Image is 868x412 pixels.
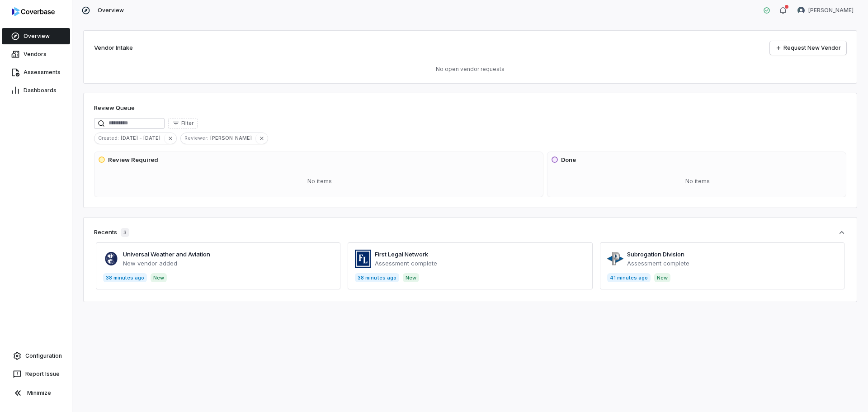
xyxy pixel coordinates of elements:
img: Melanie Lorent avatar [797,7,805,14]
span: [PERSON_NAME] [210,134,255,142]
a: Vendors [2,46,70,62]
span: Configuration [25,352,62,360]
a: Assessments [2,64,70,81]
a: Request New Vendor [770,41,846,55]
a: Universal Weather and Aviation [123,251,210,258]
div: Recents [94,228,129,237]
a: First Legal Network [375,251,428,258]
span: Reviewer : [181,134,210,142]
button: Recents3 [94,228,846,237]
span: Overview [24,33,50,40]
span: Filter [181,120,193,127]
span: [PERSON_NAME] [808,7,854,14]
button: Report Issue [4,366,68,382]
span: Created : [94,134,121,142]
span: Report Issue [25,370,60,378]
h1: Review Queue [94,104,135,113]
h3: Done [561,156,576,165]
span: 3 [121,228,129,237]
span: [DATE] - [DATE] [121,134,164,142]
button: Melanie Lorent avatar[PERSON_NAME] [792,4,859,17]
span: Overview [98,7,124,14]
h2: Vendor Intake [94,43,133,52]
span: Vendors [24,51,47,58]
a: Subrogation Division [627,251,684,258]
a: Overview [2,28,70,44]
div: No items [98,170,541,193]
button: Filter [168,118,198,129]
div: No items [551,170,844,193]
button: Minimize [4,384,68,402]
a: Dashboards [2,82,70,99]
a: Configuration [4,348,68,364]
h3: Review Required [108,156,158,165]
span: Dashboards [24,87,57,94]
img: logo-D7KZi-bG.svg [12,7,55,16]
span: Assessments [24,69,61,76]
p: No open vendor requests [94,66,846,73]
span: Minimize [27,389,51,397]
